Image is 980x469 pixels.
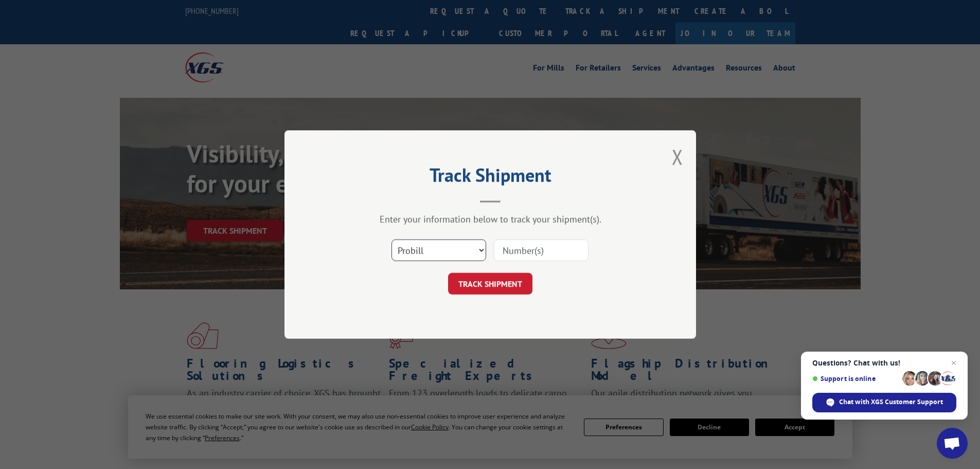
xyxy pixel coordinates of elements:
[839,397,943,407] span: Chat with XGS Customer Support
[937,428,968,459] div: Open chat
[336,168,645,187] h2: Track Shipment
[812,359,956,367] span: Questions? Chat with us!
[812,393,956,412] div: Chat with XGS Customer Support
[672,143,683,170] button: Close modal
[494,239,589,261] input: Number(s)
[812,375,899,383] span: Support is online
[948,357,960,369] span: Close chat
[336,213,645,225] div: Enter your information below to track your shipment(s).
[448,273,532,294] button: TRACK SHIPMENT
